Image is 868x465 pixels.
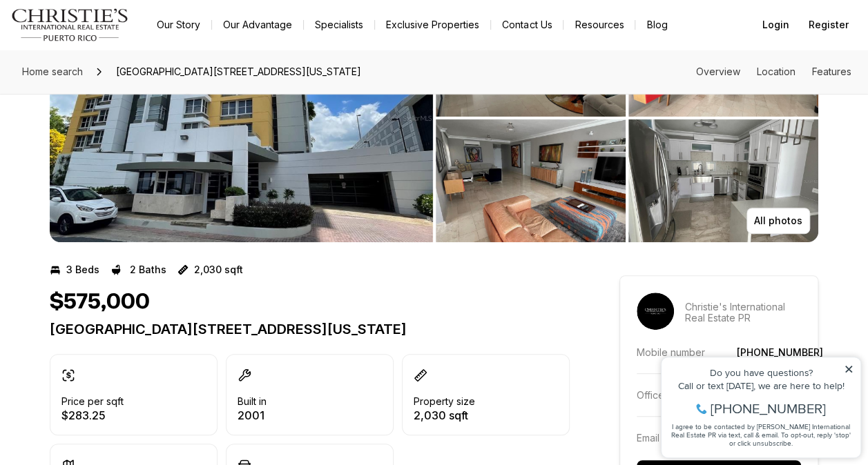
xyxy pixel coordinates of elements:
button: Register [800,11,857,39]
button: Login [754,11,798,39]
p: 2 Baths [130,264,166,275]
p: 2,030 sqft [194,264,243,275]
p: Email [637,432,659,444]
p: 2,030 sqft [414,410,475,421]
span: Home search [22,66,83,77]
p: [GEOGRAPHIC_DATA][STREET_ADDRESS][US_STATE] [50,321,570,337]
button: View image gallery [436,119,626,242]
p: Mobile number [637,346,705,358]
p: $283.25 [61,410,124,421]
p: Property size [414,396,475,407]
a: Skip to: Location [757,66,795,77]
h1: $575,000 [50,289,150,315]
span: Login [762,19,789,30]
a: Resources [563,15,635,34]
p: Office number [637,389,702,401]
a: Home search [17,61,88,83]
a: Our Story [146,15,211,34]
button: All photos [746,208,810,234]
img: logo [11,8,129,41]
span: [GEOGRAPHIC_DATA][STREET_ADDRESS][US_STATE] [110,61,367,83]
p: Christie's International Real Estate PR [685,301,801,324]
span: I agree to be contacted by [PERSON_NAME] International Real Estate PR via text, call & email. To ... [17,85,197,111]
a: Our Advantage [212,15,303,34]
a: Blog [635,15,678,34]
span: [PHONE_NUMBER] [57,65,172,79]
a: Specialists [304,15,374,34]
span: Register [809,19,849,30]
a: Exclusive Properties [375,15,490,34]
p: Price per sqft [61,396,124,407]
div: Call or text [DATE], we are here to help! [15,44,200,54]
nav: Page section menu [696,66,851,77]
button: Contact Us [491,15,563,34]
p: All photos [754,215,802,226]
a: Skip to: Overview [696,66,740,77]
p: 3 Beds [66,264,99,275]
p: 2001 [238,410,267,421]
button: View image gallery [628,119,818,242]
p: Built in [238,396,267,407]
div: Do you have questions? [15,31,200,41]
a: Skip to: Features [812,66,851,77]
